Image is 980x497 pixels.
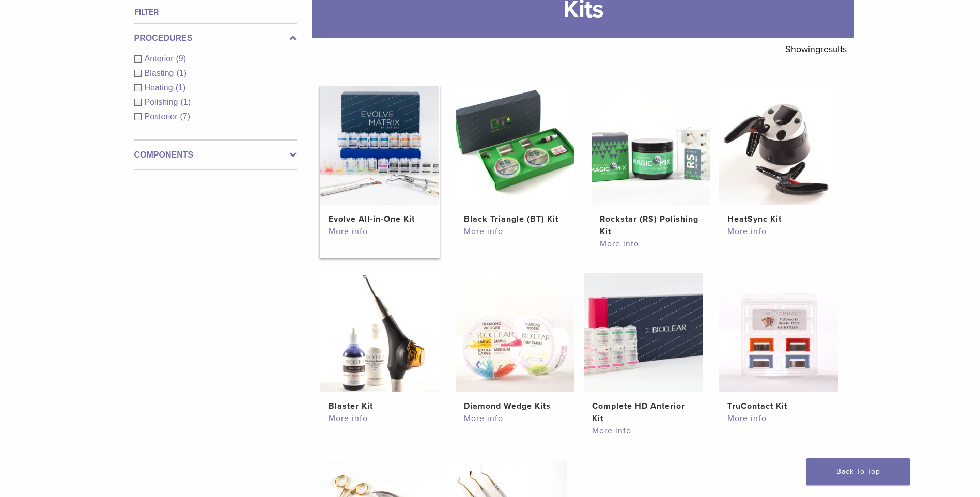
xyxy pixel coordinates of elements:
[320,273,439,392] img: Blaster Kit
[719,273,839,412] a: TruContact KitTruContact Kit
[329,225,431,238] a: More info
[464,213,566,225] h2: Black Triangle (BT) Kit
[329,213,431,225] h2: Evolve All-in-One Kit
[176,69,186,77] span: (1)
[464,412,566,425] a: More info
[145,83,176,92] span: Heating
[455,86,575,225] a: Black Triangle (BT) KitBlack Triangle (BT) Kit
[584,273,703,392] img: Complete HD Anterior Kit
[456,86,574,205] img: Black Triangle (BT) Kit
[320,86,440,225] a: Evolve All-in-One KitEvolve All-in-One Kit
[727,213,830,225] h2: HeatSync Kit
[145,69,177,77] span: Blasting
[134,32,297,44] label: Procedures
[727,225,830,238] a: More info
[456,273,574,392] img: Diamond Wedge Kits
[785,38,847,60] p: Showing results
[591,86,711,238] a: Rockstar (RS) Polishing KitRockstar (RS) Polishing Kit
[583,273,704,425] a: Complete HD Anterior KitComplete HD Anterior Kit
[145,112,180,121] span: Posterior
[727,400,830,412] h2: TruContact Kit
[719,86,839,225] a: HeatSync KitHeatSync Kit
[145,98,181,106] span: Polishing
[600,213,702,238] h2: Rockstar (RS) Polishing Kit
[719,86,838,205] img: HeatSync Kit
[455,273,575,412] a: Diamond Wedge KitsDiamond Wedge Kits
[320,86,439,205] img: Evolve All-in-One Kit
[145,54,176,63] span: Anterior
[329,400,431,412] h2: Blaster Kit
[600,238,702,250] a: More info
[134,6,297,19] h4: Filter
[592,400,694,425] h2: Complete HD Anterior Kit
[329,412,431,425] a: More info
[320,273,440,412] a: Blaster KitBlaster Kit
[592,425,694,437] a: More info
[592,86,710,205] img: Rockstar (RS) Polishing Kit
[719,273,838,392] img: TruContact Kit
[180,98,191,106] span: (1)
[176,54,186,63] span: (9)
[134,149,297,161] label: Components
[176,83,186,92] span: (1)
[464,400,566,412] h2: Diamond Wedge Kits
[727,412,830,425] a: More info
[464,225,566,238] a: More info
[180,112,191,121] span: (7)
[806,458,910,485] a: Back To Top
